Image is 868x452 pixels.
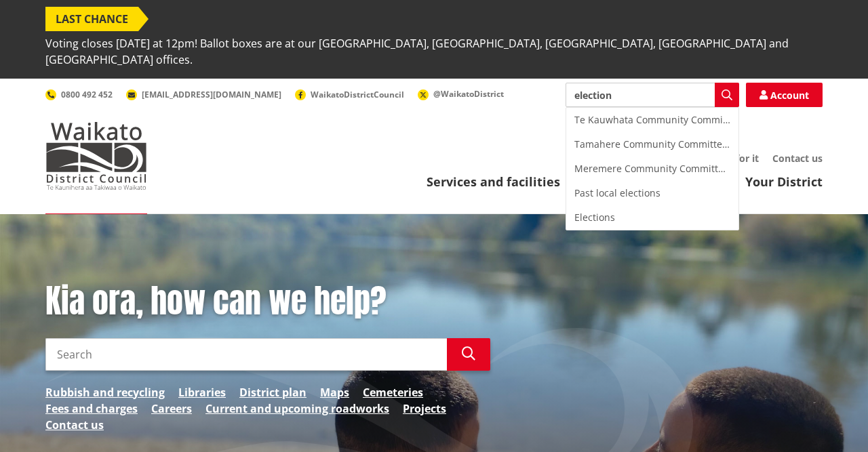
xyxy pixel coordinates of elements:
span: [EMAIL_ADDRESS][DOMAIN_NAME] [142,89,281,100]
a: Fees and charges [45,400,138,417]
a: Contact us [45,417,104,433]
h1: Kia ora, how can we help? [45,282,490,321]
span: 0800 492 452 [61,89,113,100]
input: Search input [566,83,739,107]
iframe: Messenger Launcher [806,395,854,444]
a: Contact us [772,152,823,165]
a: Account [746,83,823,107]
a: Services and facilities [427,173,560,190]
div: Elections [566,205,738,230]
span: LAST CHANCE [45,7,138,31]
span: WaikatoDistrictCouncil [311,89,404,100]
span: @WaikatoDistrict [433,88,504,100]
span: Voting closes [DATE] at 12pm! Ballot boxes are at our [GEOGRAPHIC_DATA], [GEOGRAPHIC_DATA], [GEOG... [45,31,823,72]
div: Tamahere Community Committee Elections [566,132,738,157]
a: Your District [745,173,823,190]
input: Search input [45,338,447,371]
a: Rubbish and recycling [45,384,165,400]
a: @WaikatoDistrict [418,88,504,100]
a: [EMAIL_ADDRESS][DOMAIN_NAME] [126,89,281,100]
a: WaikatoDistrictCouncil [295,89,404,100]
a: District plan [239,384,307,400]
a: Projects [403,400,446,417]
img: Waikato District Council - Te Kaunihera aa Takiwaa o Waikato [45,122,147,190]
div: Te Kauwhata Community Committee Elections [566,108,738,132]
a: Current and upcoming roadworks [205,400,389,417]
div: Past local elections [566,181,738,205]
a: Libraries [178,384,226,400]
a: Cemeteries [363,384,423,400]
a: 0800 492 452 [45,89,113,100]
a: Maps [320,384,349,400]
a: Careers [151,400,192,417]
div: Meremere Community Committee Elections [566,157,738,181]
